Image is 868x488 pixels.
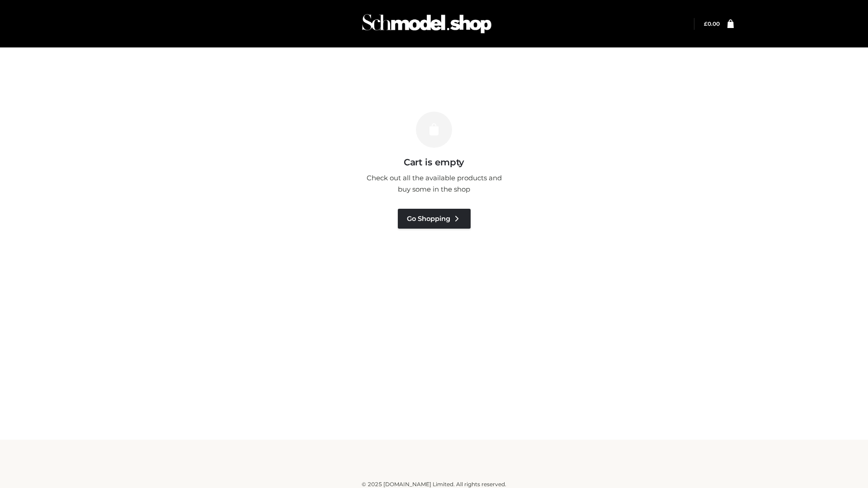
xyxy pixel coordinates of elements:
[155,157,713,168] h3: Cart is empty
[704,20,708,27] span: £
[398,209,471,229] a: Go Shopping
[704,20,720,27] a: £0.00
[704,20,720,27] bdi: 0.00
[362,172,506,195] p: Check out all the available products and buy some in the shop
[359,6,495,42] img: Schmodel Admin 964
